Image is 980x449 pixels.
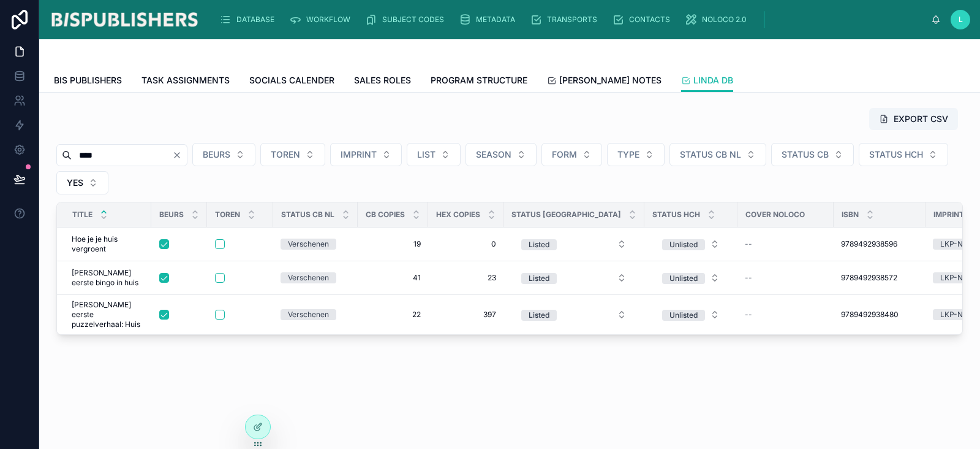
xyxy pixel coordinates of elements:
div: Unlisted [669,239,698,250]
div: Verschenen [288,239,329,250]
div: LKP-NL [940,272,967,283]
span: BIS PUBLISHERS [54,74,122,86]
span: L [959,15,963,25]
a: [PERSON_NAME] NOTES [547,69,661,94]
a: Verschenen [281,309,350,320]
a: Verschenen [281,272,350,283]
a: CONTACTS [608,9,679,31]
span: SALES ROLES [354,74,411,86]
a: LINDA DB [681,69,733,93]
a: -- [745,310,826,320]
span: 9789492938572 [841,273,897,283]
span: -- [745,239,752,249]
div: Verschenen [288,309,329,320]
a: Select Button [511,266,637,290]
button: Select Button [511,233,636,255]
button: Unselect UNLISTED [662,272,705,284]
a: TRANSPORTS [526,9,606,31]
button: Select Button [56,171,108,194]
a: 19 [365,239,421,249]
a: DATABASE [216,9,283,31]
button: Unselect LISTED [521,272,557,284]
a: 9789492938480 [841,310,918,320]
div: LKP-NL [940,309,967,320]
button: Select Button [260,143,325,166]
a: 0 [435,239,496,249]
button: Select Button [859,143,948,166]
a: 9789492938596 [841,239,918,249]
span: WORKFLOW [306,15,350,25]
a: Select Button [652,232,730,256]
span: TOREN [215,210,240,220]
a: 22 [365,310,421,320]
div: Listed [529,310,549,321]
img: App logo [49,10,200,29]
span: TRANSPORTS [547,15,597,25]
button: Select Button [652,304,729,326]
button: EXPORT CSV [869,108,958,130]
button: Select Button [652,233,729,255]
button: Clear [172,150,187,160]
a: 41 [365,273,421,283]
span: ISBN [842,210,859,220]
span: TASK ASSIGNMENTS [141,74,230,86]
span: BEURS [203,148,230,161]
span: LINDA DB [693,74,733,86]
a: WORKFLOW [285,9,359,31]
span: STATUS HCH [869,148,923,161]
span: LIST [417,148,435,161]
a: 397 [435,310,496,320]
button: Select Button [541,143,602,166]
div: Listed [529,239,549,250]
span: [PERSON_NAME] NOTES [559,74,661,86]
a: Hoe je je huis vergroent [72,234,144,254]
span: CB Copies [366,210,405,220]
a: BIS PUBLISHERS [54,69,122,94]
span: STATUS CB NL [281,210,334,220]
span: COVER Noloco [745,210,805,220]
a: [PERSON_NAME] eerste bingo in huis [72,268,144,288]
a: SOCIALS CALENDER [249,69,334,94]
span: STATUS CB NL [680,148,741,161]
a: Select Button [511,232,637,256]
button: Unselect LISTED [521,238,557,250]
a: -- [745,273,826,283]
button: Select Button [511,267,636,289]
a: 23 [435,273,496,283]
span: 9789492938480 [841,310,899,320]
a: NOLOCO 2.0 [681,9,755,31]
span: PROGRAM STRUCTURE [431,74,527,86]
a: TASK ASSIGNMENTS [141,69,230,94]
span: [PERSON_NAME] eerste puzzelverhaal: Huis [72,300,144,329]
div: Unlisted [669,310,698,321]
a: Select Button [652,303,730,326]
span: SUBJECT CODES [382,15,444,25]
button: Unselect UNLISTED [662,309,705,321]
button: Unselect LISTED [521,309,557,321]
span: -- [745,273,752,283]
span: STATUS CB [782,148,829,161]
button: Select Button [192,143,255,166]
div: Verschenen [288,272,329,283]
span: CONTACTS [629,15,670,25]
button: Select Button [607,143,665,166]
span: SEASON [476,148,511,161]
span: 9789492938596 [841,239,897,249]
span: TITLE [72,210,92,220]
div: Unlisted [669,273,698,284]
span: DATABASE [236,15,274,25]
a: SUBJECT CODES [361,9,453,31]
button: Select Button [652,267,729,289]
div: LKP-NL [940,239,967,250]
span: IMPRINT [933,210,964,220]
span: BEURS [159,210,184,220]
a: Select Button [652,266,730,290]
span: TOREN [271,148,300,161]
